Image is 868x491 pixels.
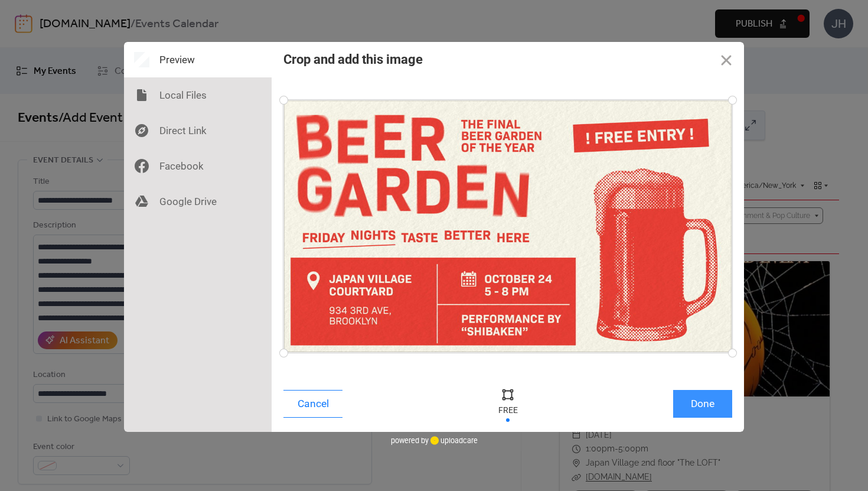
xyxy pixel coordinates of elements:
a: uploadcare [429,436,478,445]
div: Direct Link [124,113,272,148]
div: Google Drive [124,184,272,219]
button: Done [673,390,732,418]
button: Cancel [283,390,342,418]
div: Local Files [124,77,272,113]
div: Facebook [124,148,272,184]
div: powered by [391,432,478,450]
div: Crop and add this image [283,52,423,67]
div: Preview [124,42,272,77]
button: Close [709,42,744,77]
